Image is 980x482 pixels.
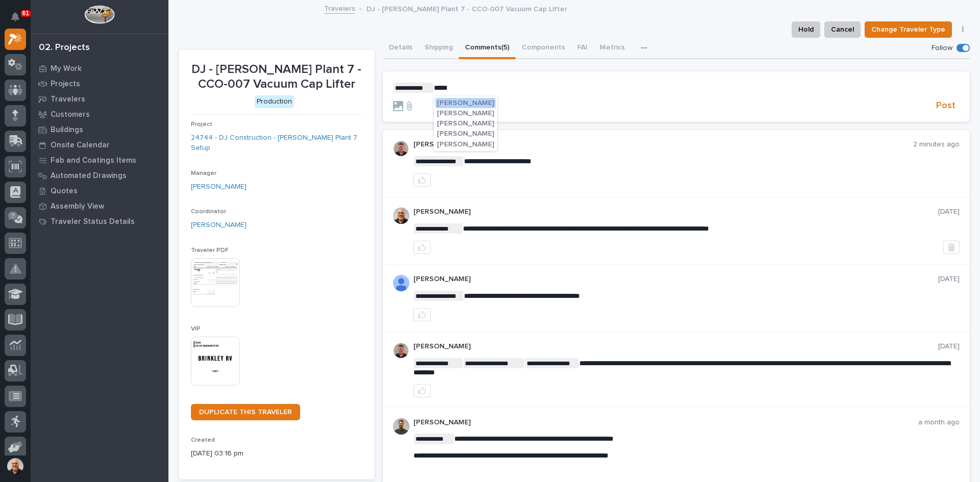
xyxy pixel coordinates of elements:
button: Comments (5) [459,38,516,59]
p: [DATE] [938,275,960,284]
span: VIP [191,326,201,332]
p: Onsite Calendar [51,141,110,150]
p: Travelers [51,95,85,104]
a: DUPLICATE THIS TRAVELER [191,404,300,420]
a: Onsite Calendar [31,137,168,153]
button: Details [383,38,419,59]
a: Customers [31,107,168,122]
p: Automated Drawings [51,171,127,181]
button: [PERSON_NAME] [435,139,496,149]
button: [PERSON_NAME] [435,108,496,118]
button: Change Traveler Type [865,21,952,38]
button: [PERSON_NAME] [435,118,496,129]
button: FAI [571,38,594,59]
p: Buildings [51,125,83,135]
a: [PERSON_NAME] [191,220,247,231]
p: [PERSON_NAME] [413,140,914,149]
p: [PERSON_NAME] [413,275,939,284]
p: [PERSON_NAME] [413,342,939,351]
span: Created [191,437,215,443]
span: Hold [798,23,814,36]
span: Post [936,100,955,112]
div: 02. Projects [39,42,90,54]
img: AOh14GiG_3fUDiaMYINtydASgolQqmP4ZXnZQdaBuMUHxA=s96-c [393,208,409,224]
p: [PERSON_NAME] [413,418,919,427]
p: 2 minutes ago [913,140,960,149]
span: Manager [191,170,216,176]
a: Traveler Status Details [31,214,168,229]
a: Travelers [31,91,168,107]
img: ACg8ocJ82m_yTv-Z4hb_fCauuLRC_sS2187g2m0EbYV5PNiMLtn0JYTq=s96-c [393,140,409,157]
span: Coordinator [191,209,226,215]
button: Cancel [824,21,861,38]
p: 61 [22,10,29,17]
p: Assembly View [51,202,104,211]
p: DJ - [PERSON_NAME] Plant 7 - CCO-007 Vacuum Cap Lifter [191,62,362,92]
p: [DATE] [938,342,960,351]
span: [PERSON_NAME] [437,130,494,137]
span: Project [191,121,212,128]
span: DUPLICATE THIS TRAVELER [199,409,292,416]
button: Shipping [419,38,459,59]
button: Hold [792,21,820,38]
button: like this post [413,384,431,397]
a: Travelers [324,2,355,14]
span: Cancel [831,23,854,36]
p: My Work [51,64,82,73]
p: Quotes [51,187,78,196]
a: 24744 - DJ Construction - [PERSON_NAME] Plant 7 Setup [191,133,362,154]
p: [PERSON_NAME] [413,208,939,216]
button: Metrics [594,38,631,59]
button: like this post [413,308,431,321]
span: Traveler PDF [191,247,229,253]
button: users-avatar [5,455,26,477]
p: DJ - [PERSON_NAME] Plant 7 - CCO-007 Vacuum Cap Lifter [366,3,567,14]
div: Production [255,95,294,108]
button: Delete post [943,241,960,254]
a: Projects [31,76,168,91]
button: Components [516,38,571,59]
a: Assembly View [31,198,168,214]
p: [DATE] 03:16 pm [191,448,362,459]
img: AFdZucrzKcpQKH9jC-cfEsAZSAlTzo7yxz5Vk-WBr5XOv8fk2o2SBDui5wJFEtGkd79H79_oczbMRVxsFnQCrP5Je6bcu5vP_... [393,275,409,291]
img: Workspace Logo [84,5,114,24]
span: [PERSON_NAME] [437,141,494,148]
div: Notifications61 [13,12,26,29]
a: Automated Drawings [31,168,168,183]
a: My Work [31,61,168,76]
button: [PERSON_NAME] [435,129,496,139]
img: AATXAJw4slNr5ea0WduZQVIpKGhdapBAGQ9xVsOeEvl5=s96-c [393,418,409,435]
a: [PERSON_NAME] [191,182,247,192]
p: a month ago [918,418,960,427]
span: [PERSON_NAME] [437,99,494,107]
span: [PERSON_NAME] [437,120,494,127]
p: Projects [51,80,80,89]
button: like this post [413,173,431,187]
span: [PERSON_NAME] [437,110,494,117]
span: Change Traveler Type [871,23,945,36]
p: Customers [51,110,90,119]
a: Fab and Coatings Items [31,153,168,168]
p: Follow [932,44,952,53]
a: Buildings [31,122,168,137]
img: ACg8ocJ82m_yTv-Z4hb_fCauuLRC_sS2187g2m0EbYV5PNiMLtn0JYTq=s96-c [393,342,409,359]
p: Fab and Coatings Items [51,156,136,165]
a: Quotes [31,183,168,198]
button: like this post [413,241,431,254]
button: Notifications [5,6,26,28]
p: Traveler Status Details [51,217,135,226]
button: [PERSON_NAME] [435,98,496,108]
p: [DATE] [938,208,960,216]
button: Post [932,100,960,112]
